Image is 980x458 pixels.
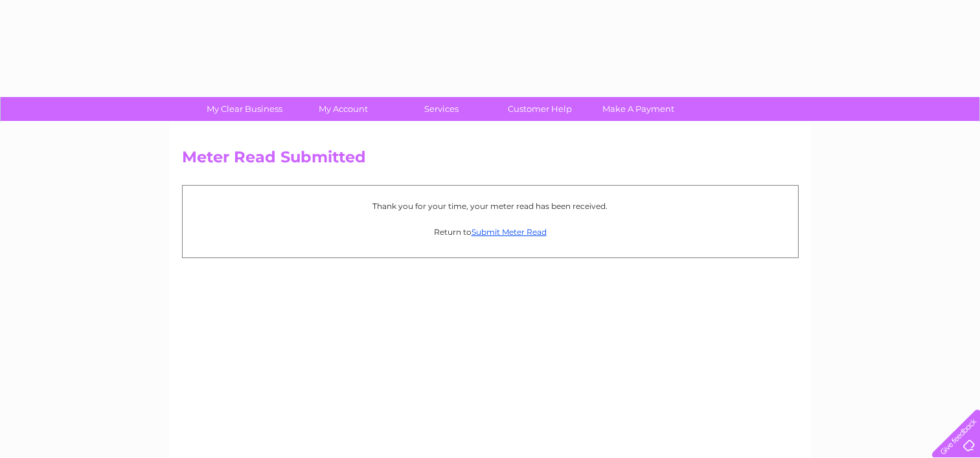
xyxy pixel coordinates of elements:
[290,97,396,121] a: My Account
[388,97,495,121] a: Services
[189,200,792,212] p: Thank you for your time, your meter read has been received.
[472,227,547,237] a: Submit Meter Read
[189,226,792,238] p: Return to
[585,97,692,121] a: Make A Payment
[182,148,799,173] h2: Meter Read Submitted
[486,97,593,121] a: Customer Help
[191,97,298,121] a: My Clear Business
